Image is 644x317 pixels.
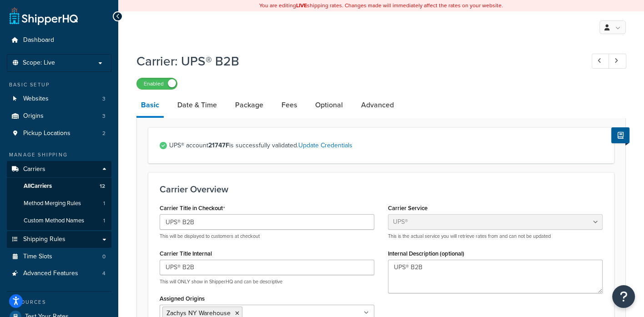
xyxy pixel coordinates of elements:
div: Manage Shipping [7,151,111,159]
p: This is the actual service you will retrieve rates from and can not be updated [388,233,603,240]
a: Advanced Features4 [7,265,111,282]
a: AllCarriers12 [7,178,111,195]
a: Advanced [357,94,398,116]
a: Dashboard [7,32,111,49]
a: Time Slots0 [7,248,111,265]
label: Internal Description (optional) [388,250,464,257]
div: Basic Setup [7,81,111,89]
label: Enabled [137,78,177,89]
a: Custom Method Names1 [7,212,111,229]
div: Resources [7,298,111,306]
a: Pickup Locations2 [7,125,111,142]
span: 0 [102,253,106,261]
span: UPS® account is successfully validated. [169,139,603,152]
a: Basic [136,94,164,118]
li: Websites [7,91,111,107]
a: Method Merging Rules1 [7,195,111,212]
span: All Carriers [24,182,52,190]
p: This will be displayed to customers at checkout [160,233,374,240]
a: Origins3 [7,108,111,125]
li: Custom Method Names [7,212,111,229]
label: Carrier Service [388,205,428,211]
h3: Carrier Overview [160,184,603,194]
strong: 21747F [208,141,229,150]
li: Carriers [7,161,111,230]
span: 1 [103,217,105,225]
a: Fees [277,94,302,116]
a: Carriers [7,161,111,178]
a: Previous Record [592,54,609,69]
li: Method Merging Rules [7,195,111,212]
span: Pickup Locations [23,130,70,137]
a: Optional [311,94,347,116]
a: Shipping Rules [7,231,111,248]
span: Carriers [23,166,45,173]
span: 1 [103,200,105,207]
li: Time Slots [7,248,111,265]
span: Origins [23,112,44,120]
span: 12 [100,182,105,190]
span: 3 [102,112,106,120]
span: 3 [102,95,106,103]
span: 4 [102,270,106,277]
span: 2 [102,130,106,137]
span: Websites [23,95,49,103]
a: Update Credentials [298,141,352,150]
li: Origins [7,108,111,125]
h1: Carrier: UPS® B2B [136,52,575,70]
a: Next Record [609,54,626,69]
span: Shipping Rules [23,236,65,243]
span: Time Slots [23,253,52,261]
a: Package [231,94,268,116]
label: Carrier Title Internal [160,250,212,257]
span: Dashboard [23,36,54,44]
button: Open Resource Center [612,285,635,308]
b: LIVE [296,1,307,10]
span: Advanced Features [23,270,78,277]
li: Advanced Features [7,265,111,282]
label: Assigned Origins [160,295,205,302]
p: This will ONLY show in ShipperHQ and can be descriptive [160,278,374,285]
span: Scope: Live [23,59,55,67]
a: Websites3 [7,91,111,107]
label: Carrier Title in Checkout [160,205,225,212]
span: Method Merging Rules [24,200,81,207]
button: Show Help Docs [611,127,629,143]
textarea: UPS® B2B [388,260,603,293]
span: Custom Method Names [24,217,84,225]
li: Pickup Locations [7,125,111,142]
a: Date & Time [173,94,221,116]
